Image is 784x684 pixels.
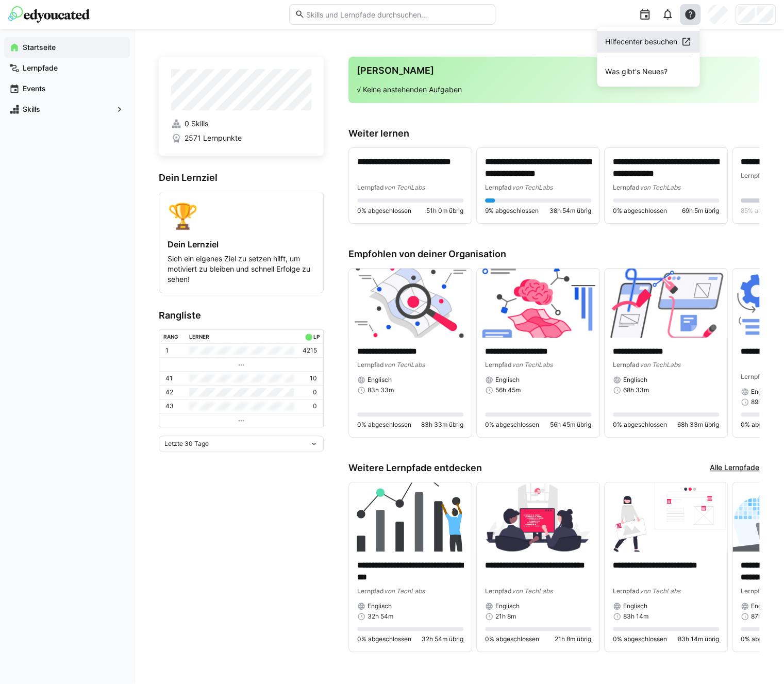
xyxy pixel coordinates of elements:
[485,361,512,369] span: Lernpfad
[349,269,472,338] img: image
[357,587,384,595] span: Lernpfad
[426,207,463,215] span: 51h 0m übrig
[613,361,640,369] span: Lernpfad
[368,612,393,621] span: 32h 54m
[485,587,512,595] span: Lernpfad
[677,421,719,429] span: 68h 33m übrig
[368,602,392,610] span: Englisch
[682,207,719,215] span: 69h 5m übrig
[165,346,169,355] p: 1
[189,333,209,340] div: Lerner
[640,587,680,595] span: von TechLabs
[348,128,759,139] h3: Weiter lernen
[550,421,591,429] span: 56h 45m übrig
[485,207,539,215] span: 9% abgeschlossen
[495,612,516,621] span: 21h 8m
[495,386,521,394] span: 56h 45m
[368,376,392,384] span: Englisch
[623,386,649,394] span: 68h 33m
[613,207,667,215] span: 0% abgeschlossen
[512,587,553,595] span: von TechLabs
[678,635,719,643] span: 83h 14m übrig
[357,85,751,95] p: √ Keine anstehenden Aufgaben
[477,269,599,338] img: image
[751,398,773,406] span: 89h 0m
[623,612,648,621] span: 83h 14m
[165,388,173,396] p: 42
[313,333,319,340] div: LP
[348,248,759,260] h3: Empfohlen von deiner Organisation
[164,440,209,448] span: Letzte 30 Tage
[357,65,751,76] h3: [PERSON_NAME]
[384,183,425,191] span: von TechLabs
[485,421,539,429] span: 0% abgeschlossen
[549,207,591,215] span: 38h 54m übrig
[159,310,324,321] h3: Rangliste
[305,10,489,19] input: Skills und Lernpfade durchsuchen…
[623,376,647,384] span: Englisch
[368,386,394,394] span: 83h 33m
[597,61,699,82] span: Was gibt's Neues?
[303,346,317,355] p: 4215
[357,361,384,369] span: Lernpfad
[495,602,520,610] span: Englisch
[357,207,411,215] span: 0% abgeschlossen
[159,172,324,183] h3: Dein Lernziel
[623,602,647,610] span: Englisch
[421,421,463,429] span: 83h 33m übrig
[741,172,768,179] span: Lernpfad
[605,482,727,552] img: image
[495,376,520,384] span: Englisch
[751,612,777,621] span: 87h 44m
[357,183,384,191] span: Lernpfad
[384,587,425,595] span: von TechLabs
[384,361,425,369] span: von TechLabs
[613,421,667,429] span: 0% abgeschlossen
[171,119,311,129] a: 0 Skills
[357,635,411,643] span: 0% abgeschlossen
[313,402,317,410] p: 0
[168,201,315,231] div: 🏆
[741,373,768,380] span: Lernpfad
[310,374,317,382] p: 10
[185,119,208,129] span: 0 Skills
[613,635,667,643] span: 0% abgeschlossen
[605,269,727,338] img: image
[640,183,680,191] span: von TechLabs
[485,183,512,191] span: Lernpfad
[640,361,680,369] span: von TechLabs
[485,635,539,643] span: 0% abgeschlossen
[613,183,640,191] span: Lernpfad
[185,133,242,143] span: 2571 Lernpunkte
[165,374,173,382] p: 41
[613,587,640,595] span: Lernpfad
[313,388,317,396] p: 0
[477,482,599,552] img: image
[555,635,591,643] span: 21h 8m übrig
[348,462,482,474] h3: Weitere Lernpfade entdecken
[741,587,768,595] span: Lernpfad
[751,602,775,610] span: Englisch
[512,183,553,191] span: von TechLabs
[422,635,463,643] span: 32h 54m übrig
[357,421,411,429] span: 0% abgeschlossen
[168,239,315,249] h4: Dein Lernziel
[165,402,174,410] p: 43
[349,482,472,552] img: image
[512,361,553,369] span: von TechLabs
[163,333,178,340] div: Rang
[605,37,677,47] div: Hilfecenter besuchen
[751,388,775,396] span: Englisch
[710,462,759,474] a: Alle Lernpfade
[168,254,315,285] p: Sich ein eigenes Ziel zu setzen hilft, um motiviert zu bleiben und schnell Erfolge zu sehen!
